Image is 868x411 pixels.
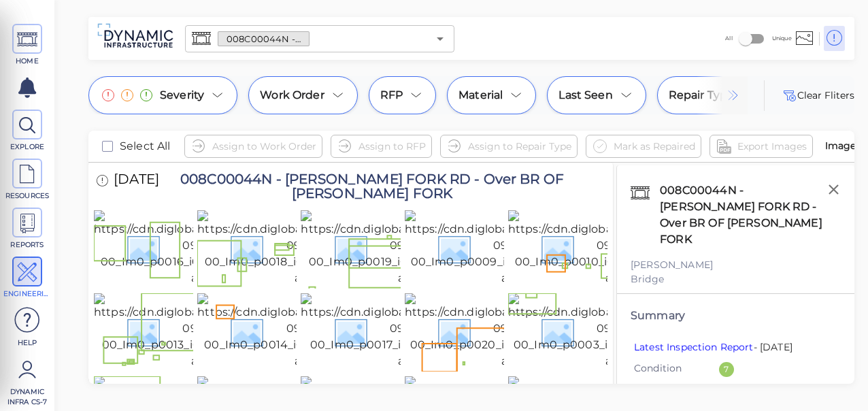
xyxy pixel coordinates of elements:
[301,210,554,286] img: https://cdn.diglobal.tech/width210/1480/2024-09-24t00-00-00_Im0_p0019_i0057_image_index_1.png?asg...
[614,138,695,154] span: Mark as Repaired
[824,139,867,152] span: Images :
[3,387,51,407] span: Dynamic Infra CS-7
[656,179,841,251] div: 008C00044N - [PERSON_NAME] FORK RD - Over BR OF [PERSON_NAME] FORK
[212,138,316,154] span: Assign to Work Order
[94,210,348,286] img: https://cdn.diglobal.tech/width210/1480/2024-09-24t00-00-00_Im0_p0016_i0048_image_index_1.png?asg...
[458,87,503,103] span: Material
[810,350,858,401] iframe: Chat
[440,135,578,158] button: Assign to Repair Type
[3,289,51,299] span: ENGINEERING
[468,138,571,154] span: Assign to Repair Type
[508,293,762,369] img: https://cdn.diglobal.tech/width210/1480/2024-09-24t00-00-00_Im0_p0003_i0009_image_index_1.png?asg...
[631,272,841,286] div: Bridge
[697,76,748,114] img: small_overflow_gradient_end
[710,135,813,158] button: Export Images
[586,135,701,158] button: Mark as Repaired
[358,138,426,154] span: Assign to RFP
[508,210,762,286] img: https://cdn.diglobal.tech/width210/1480/2024-09-24t00-00-00_Im0_p0010_i0030_image_index_1.png?asg...
[725,25,791,52] div: All Unique
[380,87,403,103] span: RFP
[114,172,159,201] span: [DATE]
[197,210,451,286] img: https://cdn.diglobal.tech/width210/1480/2024-09-24t00-00-00_Im0_p0018_i0054_image_index_1.png?asg...
[218,33,309,46] span: 008C00044N - [PERSON_NAME] FORK RD - Over BR OF [PERSON_NAME] FORK
[159,172,578,201] span: 008C00044N - [PERSON_NAME] FORK RD - Over BR OF [PERSON_NAME] FORK
[725,87,741,103] img: container_overflow_arrow_end
[160,87,204,103] span: Severity
[260,87,324,103] span: Work Order
[3,56,51,66] span: HOME
[405,293,658,369] img: https://cdn.diglobal.tech/width210/1480/2024-09-24t00-00-00_Im0_p0020_i0060_image_index_1.png?asg...
[737,138,807,154] span: Export Images
[301,293,554,369] img: https://cdn.diglobal.tech/width210/1480/2024-09-24t00-00-00_Im0_p0017_i0051_image_index_1.png?asg...
[184,135,322,158] button: Assign to Work Order
[3,191,51,201] span: RESOURCES
[781,87,854,103] button: Clear Fliters
[669,87,735,103] span: Repair Type
[405,210,658,286] img: https://cdn.diglobal.tech/width210/1480/2024-09-24t00-00-00_Im0_p0009_i0027_image_index_1.png?asg...
[3,240,51,250] span: REPORTS
[94,293,348,369] img: https://cdn.diglobal.tech/width210/1480/2024-09-24t00-00-00_Im0_p0013_i0039_image_index_1.png?asg...
[120,138,171,154] span: Select All
[631,308,841,324] div: Summary
[3,338,51,348] span: Help
[331,135,432,158] button: Assign to RFP
[634,341,754,353] a: Latest Inspection Report
[197,293,451,369] img: https://cdn.diglobal.tech/width210/1480/2024-09-24t00-00-00_Im0_p0014_i0042_image_index_1.png?asg...
[634,361,719,376] span: Condition
[634,341,792,353] span: - [DATE]
[558,87,612,103] span: Last Seen
[431,29,450,48] button: Open
[3,142,51,152] span: EXPLORE
[719,362,734,377] div: 7
[631,258,841,272] div: [PERSON_NAME]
